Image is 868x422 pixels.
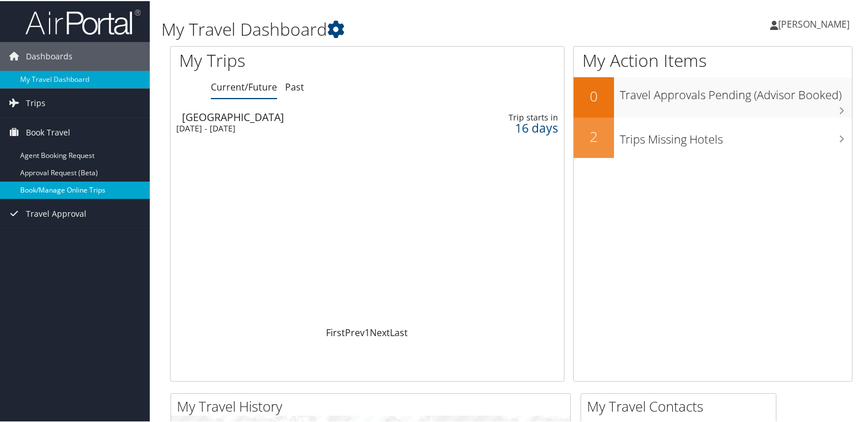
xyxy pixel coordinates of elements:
[211,80,277,92] a: Current/Future
[176,122,425,133] div: [DATE] - [DATE]
[620,80,852,102] h3: Travel Approvals Pending (Advisor Booked)
[25,7,141,35] img: airportal-logo.png
[620,125,852,146] h3: Trips Missing Hotels
[345,325,365,338] a: Prev
[770,6,861,40] a: [PERSON_NAME]
[179,47,391,71] h1: My Trips
[161,16,628,40] h1: My Travel Dashboard
[26,88,46,116] span: Trips
[26,41,73,70] span: Dashboards
[574,47,852,71] h1: My Action Items
[182,111,431,121] div: [GEOGRAPHIC_DATA]
[472,122,558,132] div: 16 days
[574,76,852,116] a: 0Travel Approvals Pending (Advisor Booked)
[778,17,850,29] span: [PERSON_NAME]
[390,325,408,338] a: Last
[587,395,776,415] h2: My Travel Contacts
[365,325,370,338] a: 1
[326,325,345,338] a: First
[285,80,304,92] a: Past
[574,85,614,105] h2: 0
[574,126,614,145] h2: 2
[26,117,70,146] span: Book Travel
[370,325,390,338] a: Next
[26,198,86,227] span: Travel Approval
[177,395,570,415] h2: My Travel History
[472,111,558,122] div: Trip starts in
[574,116,852,157] a: 2Trips Missing Hotels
